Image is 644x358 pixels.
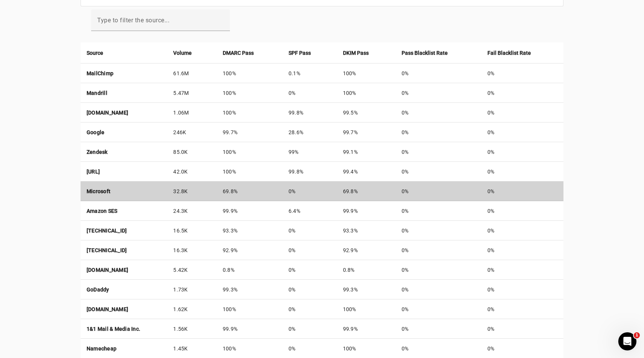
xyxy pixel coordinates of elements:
strong: [TECHNICAL_ID] [87,247,127,253]
td: 28.6% [282,122,337,142]
strong: Microsoft [87,188,110,194]
td: 99.7% [217,122,282,142]
td: 0% [396,280,481,299]
strong: DMARC Pass [223,49,254,57]
td: 100% [337,64,396,83]
strong: MailChimp [87,70,113,76]
td: 0% [282,280,337,299]
td: 0% [396,181,481,201]
td: 99.9% [337,319,396,339]
span: 1 [634,332,640,338]
td: 0% [481,162,563,181]
td: 16.3K [167,240,216,260]
td: 0% [396,162,481,181]
strong: [DOMAIN_NAME] [87,306,128,312]
td: 0% [481,221,563,240]
td: 100% [217,83,282,103]
strong: Zendesk [87,149,108,155]
td: 99.7% [337,122,396,142]
td: 93.3% [337,221,396,240]
td: 42.0K [167,162,216,181]
td: 0% [396,142,481,162]
td: 99.9% [337,201,396,221]
td: 5.42K [167,260,216,280]
div: Source [87,49,161,57]
td: 0.1% [282,64,337,83]
td: 99.5% [337,103,396,122]
td: 0% [481,260,563,280]
td: 246K [167,122,216,142]
td: 0% [282,240,337,260]
td: 0% [396,299,481,319]
td: 0% [396,103,481,122]
td: 0% [481,299,563,319]
strong: [URL] [87,169,100,175]
td: 85.0K [167,142,216,162]
td: 6.4% [282,201,337,221]
td: 1.06M [167,103,216,122]
td: 0% [282,260,337,280]
div: DMARC Pass [223,49,276,57]
strong: Pass Blacklist Rate [402,49,448,57]
td: 0% [481,83,563,103]
strong: SPF Pass [289,49,311,57]
td: 0% [481,142,563,162]
td: 93.3% [217,221,282,240]
strong: Amazon SES [87,208,118,214]
td: 0% [282,83,337,103]
iframe: Intercom live chat [618,332,636,350]
td: 0% [396,122,481,142]
td: 0% [481,64,563,83]
strong: Namecheap [87,346,116,352]
td: 32.8K [167,181,216,201]
div: Volume [173,49,210,57]
td: 0% [396,83,481,103]
td: 0% [481,122,563,142]
td: 0.8% [217,260,282,280]
td: 0% [396,319,481,339]
td: 99.9% [217,201,282,221]
td: 0% [396,221,481,240]
td: 0% [396,240,481,260]
td: 0% [481,103,563,122]
td: 92.9% [217,240,282,260]
td: 0% [481,319,563,339]
strong: [DOMAIN_NAME] [87,110,128,116]
div: Pass Blacklist Rate [402,49,475,57]
td: 100% [337,83,396,103]
td: 1.73K [167,280,216,299]
td: 0% [481,240,563,260]
strong: DKIM Pass [343,49,369,57]
td: 99.1% [337,142,396,162]
td: 0% [282,299,337,319]
td: 99.9% [217,319,282,339]
strong: Google [87,129,105,135]
td: 69.8% [217,181,282,201]
td: 1.56K [167,319,216,339]
td: 0% [282,319,337,339]
strong: Volume [173,49,192,57]
td: 0% [282,181,337,201]
div: SPF Pass [289,49,331,57]
div: DKIM Pass [343,49,390,57]
strong: Mandrill [87,90,107,96]
td: 92.9% [337,240,396,260]
td: 0% [282,221,337,240]
td: 0% [481,181,563,201]
td: 99.8% [282,103,337,122]
td: 100% [217,64,282,83]
td: 99.4% [337,162,396,181]
td: 0% [481,201,563,221]
td: 0.8% [337,260,396,280]
td: 100% [337,299,396,319]
strong: GoDaddy [87,287,109,293]
td: 1.62K [167,299,216,319]
td: 61.6M [167,64,216,83]
td: 100% [217,299,282,319]
td: 100% [217,142,282,162]
td: 100% [217,103,282,122]
td: 0% [481,280,563,299]
td: 24.3K [167,201,216,221]
td: 100% [217,162,282,181]
td: 0% [396,64,481,83]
